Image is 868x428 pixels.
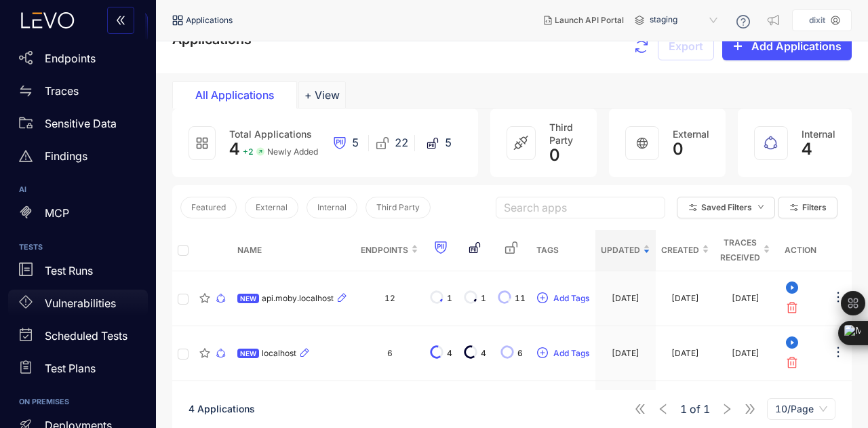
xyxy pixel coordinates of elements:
th: Name [232,230,355,271]
th: Tags [531,230,595,271]
span: plus [732,41,743,53]
div: All Applications [184,89,285,101]
p: Findings [45,150,87,162]
button: Featured [180,197,237,218]
button: plus-circleAdd Tags [536,288,590,309]
span: 6 [517,349,523,358]
button: Filters [778,197,837,218]
span: plus-circle [537,292,548,305]
span: of [680,403,710,415]
span: swap [19,84,33,98]
span: down [757,203,764,211]
button: play-circle [781,277,803,298]
span: star [199,348,210,359]
span: Internal [317,203,347,212]
span: Total Applications [229,128,312,140]
span: Created [661,243,699,258]
p: Sensitive Data [45,117,117,130]
span: Updated [601,243,640,258]
button: ellipsis [831,343,846,364]
span: staging [650,9,720,31]
p: MCP [45,207,69,219]
span: localhost [262,349,296,358]
th: Action [776,230,825,271]
span: play-circle [782,336,802,349]
span: warning [19,149,33,163]
span: 0 [673,140,684,159]
span: Add Tags [553,294,589,303]
p: Traces [45,85,79,97]
button: play-circle [781,332,803,353]
a: Vulnerabilities [8,290,148,322]
button: Internal [307,197,357,218]
div: [DATE] [612,294,639,303]
button: External [245,197,298,218]
a: Sensitive Data [8,110,148,142]
span: Add Applications [751,40,842,52]
button: double-left [107,7,134,34]
span: 4 [447,349,452,358]
button: ellipsis [831,288,846,309]
button: play-circle [781,387,803,408]
span: double-left [115,15,126,27]
span: 1 [481,294,486,303]
span: Saved Filters [701,203,752,212]
div: [DATE] [732,349,759,358]
span: Add Tags [553,349,589,358]
span: 1 [703,403,710,415]
td: 12 [355,271,424,326]
button: Export [658,33,714,60]
span: ellipsis [831,345,845,361]
p: dixit [809,16,825,25]
span: 22 [395,136,408,149]
span: NEW [237,294,259,303]
span: 4 Applications [189,403,255,414]
h6: ON PREMISES [19,398,137,406]
button: plusAdd Applications [722,33,852,60]
span: 0 [549,146,560,165]
span: plus-circle [537,347,548,359]
span: 5 [445,136,452,149]
span: 10/Page [775,399,827,419]
div: [DATE] [671,294,699,303]
th: Traces Received [715,230,776,271]
span: 4 [481,349,486,358]
span: 4 [802,140,812,159]
span: NEW [237,349,259,358]
span: Endpoints [361,243,408,258]
a: Traces [8,77,148,110]
span: Third Party [376,203,420,212]
span: ellipsis [831,290,845,306]
span: Third Party [549,121,573,145]
span: Internal [802,128,835,140]
span: play-circle [782,281,802,294]
span: 1 [447,294,452,303]
p: Test Runs [45,265,93,277]
th: Endpoints [355,230,424,271]
span: star [199,293,210,304]
p: Vulnerabilities [45,297,116,309]
span: 5 [352,136,359,149]
span: 1 [680,403,687,415]
a: Findings [8,142,148,175]
span: api.moby.localhost [262,294,334,303]
span: External [673,128,709,140]
h6: AI [19,186,137,194]
p: Endpoints [45,52,96,64]
div: [DATE] [732,294,759,303]
span: Launch API Portal [555,16,624,25]
td: 6 [355,326,424,381]
span: + 2 [243,147,254,157]
span: External [256,203,288,212]
a: Endpoints [8,45,148,77]
span: Featured [191,203,226,212]
button: Launch API Portal [533,9,635,31]
a: Test Plans [8,355,148,387]
button: Third Party [366,197,431,218]
div: [DATE] [612,349,639,358]
span: Traces Received [720,235,760,265]
p: Scheduled Tests [45,330,127,342]
h6: TESTS [19,244,137,252]
span: 4 [229,139,240,159]
span: Newly Added [267,147,318,157]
